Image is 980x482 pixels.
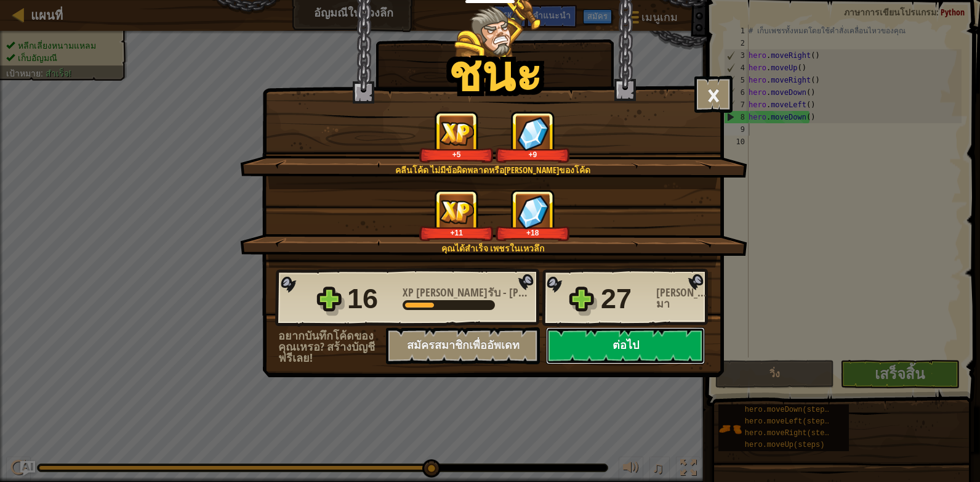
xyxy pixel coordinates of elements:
div: คุณได้สำเร็จ เพชรในเหวลึก [299,242,687,255]
button: ต่อไป [546,327,705,364]
div: [PERSON_NAME]ได้มา [656,287,712,309]
div: 16 [347,279,395,319]
button: สมัครสมาชิกเพื่ออัพเดท [386,327,540,364]
h1: ชนะ [448,46,542,100]
div: - [403,287,532,298]
div: +11 [422,228,491,237]
div: +18 [498,228,568,237]
span: [PERSON_NAME] [507,285,583,300]
div: 27 [601,279,649,319]
img: XP ที่ได้รับ [440,200,474,224]
img: อัญมณีที่ได้มา [517,195,549,229]
img: XP ที่ได้รับ [440,121,474,145]
span: XP [PERSON_NAME]รับ [403,285,503,300]
button: × [694,76,733,113]
div: คลีนโค้ด ไม่มีข้อผิดพลาดหรือ[PERSON_NAME]ของโค้ด [299,164,687,176]
div: +9 [498,150,568,159]
div: อยากบันทึกโค้ดของคุณเหรอ? สร้างบัญชีฟรีเลย! [278,330,386,364]
div: +5 [422,150,491,159]
img: อัญมณีที่ได้มา [517,116,549,150]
